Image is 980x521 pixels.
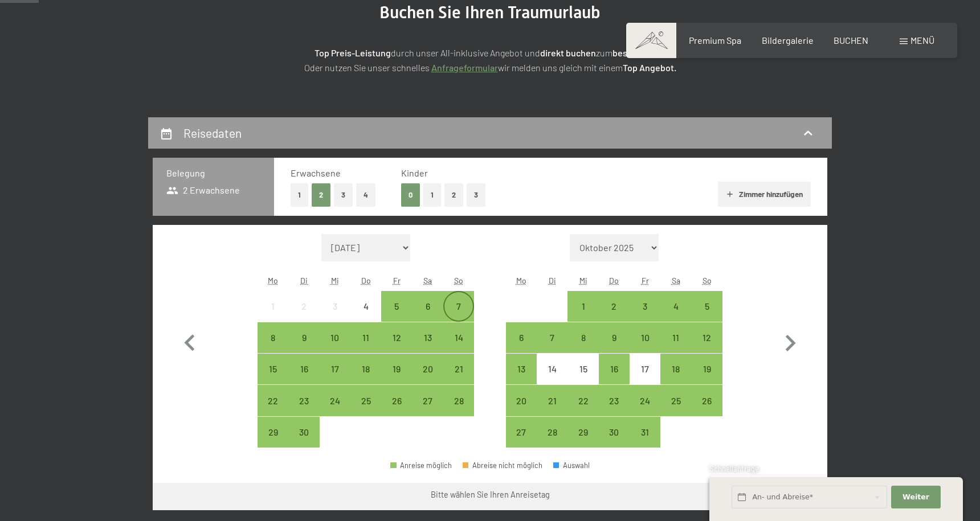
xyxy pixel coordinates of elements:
[320,385,350,416] div: Anreise möglich
[205,46,775,75] p: durch unser All-inklusive Angebot und zum ! Oder nutzen Sie unser schnelles wir melden uns gleich...
[289,333,318,362] div: 9
[692,322,722,353] div: Anreise möglich
[631,428,659,456] div: 31
[537,354,567,384] div: Tue Oct 14 2025
[599,322,630,353] div: Anreise möglich
[609,276,619,285] abbr: Donnerstag
[692,291,722,322] div: Anreise möglich
[537,385,567,416] div: Anreise möglich
[258,385,288,416] div: Anreise möglich
[599,291,630,322] div: Anreise möglich
[350,291,381,322] div: Thu Sep 04 2025
[320,322,350,353] div: Wed Sep 10 2025
[600,364,628,393] div: 16
[630,385,660,416] div: Fri Oct 24 2025
[672,276,680,285] abbr: Samstag
[320,291,350,322] div: Wed Sep 03 2025
[443,322,474,353] div: Anreise möglich
[258,291,288,322] div: Anreise nicht möglich
[444,396,473,425] div: 28
[352,333,380,362] div: 11
[693,333,721,362] div: 12
[569,364,597,393] div: 15
[291,167,341,178] span: Erwachsene
[444,364,473,393] div: 21
[258,322,288,353] div: Anreise möglich
[718,182,811,207] button: Zimmer hinzufügen
[692,354,722,384] div: Sun Oct 19 2025
[382,333,411,362] div: 12
[258,291,288,322] div: Mon Sep 01 2025
[288,322,319,353] div: Tue Sep 09 2025
[320,354,350,384] div: Anreise möglich
[381,385,412,416] div: Anreise möglich
[320,291,350,322] div: Anreise nicht möglich
[631,396,659,425] div: 24
[630,354,660,384] div: Fri Oct 17 2025
[350,354,381,384] div: Anreise möglich
[321,396,349,425] div: 24
[258,354,288,384] div: Mon Sep 15 2025
[413,354,443,384] div: Anreise möglich
[463,462,542,469] div: Abreise nicht möglich
[414,364,442,393] div: 20
[630,385,660,416] div: Anreise möglich
[660,354,691,384] div: Anreise möglich
[506,354,537,384] div: Mon Oct 13 2025
[289,364,318,393] div: 16
[381,354,412,384] div: Anreise möglich
[288,385,319,416] div: Anreise möglich
[379,2,601,22] span: Buchen Sie Ihren Traumurlaub
[642,276,649,285] abbr: Freitag
[507,333,536,362] div: 6
[350,385,381,416] div: Thu Sep 25 2025
[381,385,412,416] div: Fri Sep 26 2025
[381,291,412,322] div: Anreise möglich
[350,385,381,416] div: Anreise möglich
[567,354,598,384] div: Wed Oct 15 2025
[599,354,630,384] div: Anreise möglich
[579,276,587,285] abbr: Mittwoch
[166,184,240,196] span: 2 Erwachsene
[538,396,566,425] div: 21
[612,47,663,58] strong: besten Preis
[321,333,349,362] div: 10
[443,354,474,384] div: Anreise möglich
[288,385,319,416] div: Tue Sep 23 2025
[312,183,330,207] button: 2
[352,396,380,425] div: 25
[537,322,567,353] div: Anreise möglich
[382,364,411,393] div: 19
[599,385,630,416] div: Thu Oct 23 2025
[762,35,814,46] a: Bildergalerie
[183,126,242,140] h2: Reisedaten
[350,322,381,353] div: Anreise möglich
[413,385,443,416] div: Sat Sep 27 2025
[320,322,350,353] div: Anreise möglich
[631,302,659,330] div: 3
[506,354,537,384] div: Anreise möglich
[661,396,690,425] div: 25
[413,322,443,353] div: Sat Sep 13 2025
[630,322,660,353] div: Anreise möglich
[321,302,349,330] div: 3
[703,276,712,285] abbr: Sonntag
[382,396,411,425] div: 26
[631,364,659,393] div: 17
[693,364,721,393] div: 19
[507,396,536,425] div: 20
[288,354,319,384] div: Tue Sep 16 2025
[567,322,598,353] div: Wed Oct 08 2025
[599,417,630,448] div: Anreise möglich
[599,354,630,384] div: Thu Oct 16 2025
[661,333,690,362] div: 11
[600,333,628,362] div: 9
[506,322,537,353] div: Mon Oct 06 2025
[431,489,550,501] div: Bitte wählen Sie Ihren Anreisetag
[538,428,566,456] div: 28
[537,417,567,448] div: Anreise möglich
[350,291,381,322] div: Anreise nicht möglich
[599,417,630,448] div: Thu Oct 30 2025
[693,396,721,425] div: 26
